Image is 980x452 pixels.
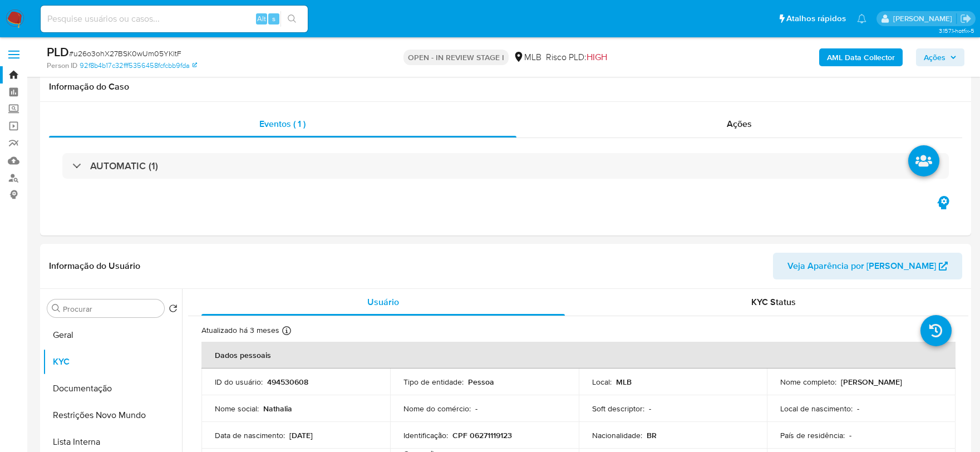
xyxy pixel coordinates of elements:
[786,13,846,24] span: Atalhos rápidos
[924,48,945,66] span: Ações
[787,253,936,279] span: Veja Aparência por [PERSON_NAME]
[80,61,197,71] a: 92f8b4b17c32fff5356458fcfcbb9fda
[916,48,964,66] button: Ações
[49,261,140,272] h1: Informação do Usuário
[780,377,836,387] p: Nome completo :
[201,325,279,336] p: Atualizado há 3 meses
[513,51,541,63] div: MLB
[592,377,612,387] p: Local :
[63,304,160,314] input: Procurar
[849,430,851,440] p: -
[857,14,866,23] a: Notificações
[263,404,292,414] p: Nathalia
[468,377,494,387] p: Pessoa
[52,304,61,313] button: Procurar
[215,404,259,414] p: Nome social :
[169,304,178,316] button: Retornar ao pedido padrão
[403,404,471,414] p: Nome do comércio :
[773,253,962,279] button: Veja Aparência por [PERSON_NAME]
[587,51,607,63] span: HIGH
[43,402,182,429] button: Restrições Novo Mundo
[403,430,448,440] p: Identificação :
[780,430,845,440] p: País de residência :
[649,404,651,414] p: -
[259,117,306,130] span: Eventos ( 1 )
[201,342,956,369] th: Dados pessoais
[47,43,69,61] b: PLD
[592,404,644,414] p: Soft descriptor :
[592,430,642,440] p: Nacionalidade :
[827,48,895,66] b: AML Data Collector
[215,430,285,440] p: Data de nascimento :
[403,377,464,387] p: Tipo de entidade :
[62,153,949,179] div: AUTOMATIC (1)
[647,430,657,440] p: BR
[857,404,859,414] p: -
[452,430,512,440] p: CPF 06271119123
[49,81,962,92] h1: Informação do Caso
[43,348,182,375] button: KYC
[475,404,477,414] p: -
[257,13,266,24] span: Alt
[780,404,853,414] p: Local de nascimento :
[267,377,308,387] p: 494530608
[43,375,182,402] button: Documentação
[616,377,632,387] p: MLB
[546,51,607,63] span: Risco PLD:
[403,50,509,65] p: OPEN - IN REVIEW STAGE I
[272,13,275,24] span: s
[280,11,303,27] button: search-icon
[41,12,308,26] input: Pesquise usuários ou casos...
[215,377,263,387] p: ID do usuário :
[727,117,752,130] span: Ações
[69,48,181,59] span: # u26o3ohX27BSK0wUm05YKltF
[841,377,902,387] p: [PERSON_NAME]
[47,61,77,71] b: Person ID
[893,13,956,24] p: lucas.portella@mercadolivre.com
[90,160,158,172] h3: AUTOMATIC (1)
[751,296,796,308] span: KYC Status
[43,322,182,348] button: Geral
[289,430,313,440] p: [DATE]
[960,13,972,24] a: Sair
[819,48,903,66] button: AML Data Collector
[367,296,399,308] span: Usuário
